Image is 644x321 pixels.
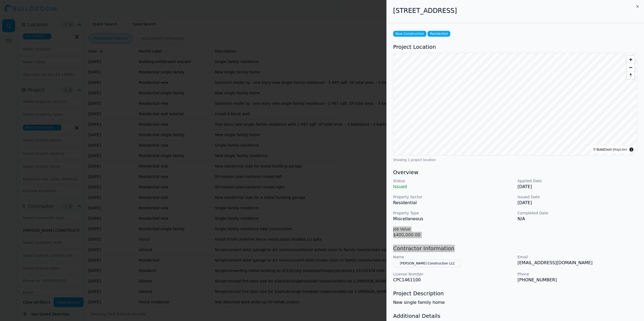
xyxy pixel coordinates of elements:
a: MapLibre [614,148,627,151]
button: [PERSON_NAME] Construction LLC [393,260,462,267]
p: Miscellaneous [393,216,513,222]
h2: [STREET_ADDRESS] [393,6,638,15]
p: [DATE] [518,200,638,206]
p: Property Sector [393,194,513,200]
p: N/A [518,216,638,222]
p: $400,000.00 [393,232,513,238]
summary: Toggle attribution [628,146,635,153]
button: Zoom in [627,56,635,64]
p: CPC1461100 [393,277,513,283]
p: Phone [518,271,638,277]
button: Zoom out [627,64,635,71]
h3: Project Location [393,43,638,51]
p: Residential [393,200,513,206]
p: [DATE] [518,184,638,190]
p: Issued Date [518,194,638,200]
p: License Number [393,271,513,277]
h3: Project Description [393,290,638,297]
p: Status [393,178,513,184]
span: New Construction [393,31,426,37]
button: Reset bearing to north [627,71,635,79]
canvas: Map [393,53,637,155]
p: Completed Date [518,210,638,216]
p: Job Value [393,226,513,232]
p: New single family home [393,299,638,306]
p: Name [393,254,513,260]
p: Applied Date [518,178,638,184]
p: Email [518,254,638,260]
div: Showing 1 project location [393,158,638,162]
span: Residential [427,31,450,37]
div: © BuildZoom | [593,147,627,152]
p: Property Type [393,210,513,216]
h3: Overview [393,169,638,176]
h3: Additional Details [393,312,638,320]
p: [PHONE_NUMBER] [518,277,638,283]
h3: Contractor Information [393,245,638,252]
p: Issued [393,184,513,190]
p: [EMAIL_ADDRESS][DOMAIN_NAME] [518,260,638,266]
